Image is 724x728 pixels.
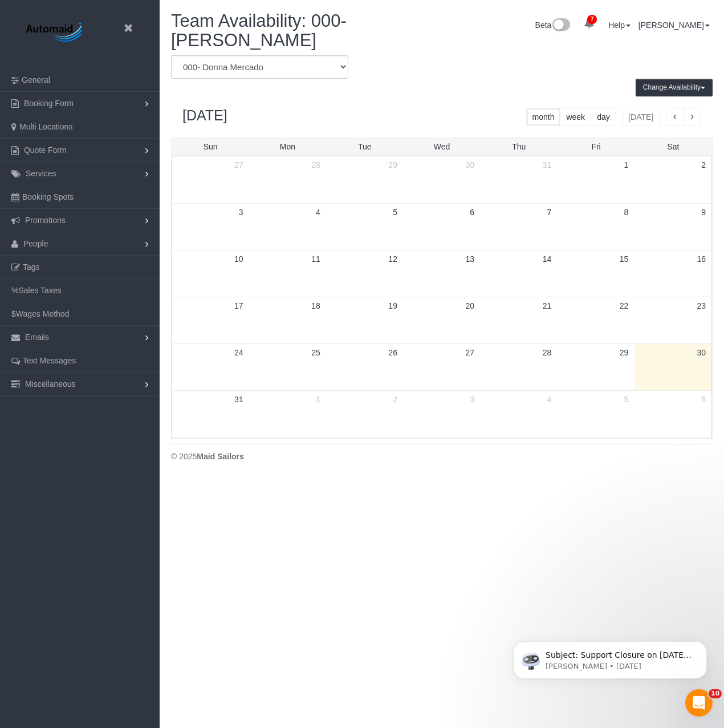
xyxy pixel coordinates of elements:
[25,333,49,342] span: Emails
[587,15,597,24] span: 7
[383,344,403,361] a: 26
[619,391,634,408] a: 5
[464,391,480,408] a: 3
[614,250,634,268] a: 15
[24,145,67,155] span: Quote Form
[387,391,403,408] a: 2
[233,204,249,221] a: 3
[691,344,711,361] a: 30
[578,11,600,37] a: 7
[551,18,570,33] img: New interface
[614,344,634,361] a: 29
[383,250,403,268] a: 12
[667,142,679,151] span: Sat
[306,344,326,361] a: 25
[614,297,634,314] a: 22
[459,344,480,361] a: 27
[25,216,66,225] span: Promotions
[535,21,571,30] a: Beta
[496,617,724,697] iframe: Intercom notifications message
[636,79,713,96] button: Change Availability
[18,286,61,295] span: Sales Taxes
[560,108,591,126] button: week
[512,142,526,151] span: Thu
[537,297,558,314] a: 21
[622,108,660,126] button: [DATE]
[22,192,74,201] span: Booking Spots
[459,156,480,173] a: 30
[537,344,558,361] a: 28
[526,108,561,126] button: month
[310,204,326,221] a: 4
[358,142,372,151] span: Tue
[537,156,558,173] a: 31
[685,689,713,717] iframe: Intercom live chat
[23,239,48,248] span: People
[229,250,249,268] a: 10
[537,250,558,268] a: 14
[16,309,70,318] span: Wages Method
[691,250,711,268] a: 16
[26,169,56,178] span: Services
[23,356,76,365] span: Text Messages
[695,204,711,221] a: 9
[709,689,722,698] span: 10
[383,156,403,173] a: 29
[19,122,72,131] span: Multi Locations
[541,391,557,408] a: 4
[695,391,711,408] a: 6
[197,452,243,461] strong: Maid Sailors
[695,156,711,173] a: 2
[464,204,480,221] a: 6
[22,75,50,84] span: General
[638,21,710,30] a: [PERSON_NAME]
[229,156,249,173] a: 27
[608,21,631,30] a: Help
[171,451,713,462] div: © 2025
[306,297,326,314] a: 18
[25,379,76,389] span: Miscellaneous
[171,11,347,50] span: Team Availability: 000- [PERSON_NAME]
[306,156,326,173] a: 28
[459,297,480,314] a: 20
[591,108,616,126] button: day
[182,108,227,124] h2: [DATE]
[691,297,711,314] a: 23
[280,142,295,151] span: Mon
[383,297,403,314] a: 19
[459,250,480,268] a: 13
[23,262,40,272] span: Tags
[306,250,326,268] a: 11
[24,99,74,108] span: Booking Form
[387,204,403,221] a: 5
[229,297,249,314] a: 17
[204,142,218,151] span: Sun
[619,204,634,221] a: 8
[591,142,600,151] span: Fri
[541,204,557,221] a: 7
[619,156,634,173] a: 1
[20,20,91,46] img: Automaid Logo
[229,391,249,408] a: 31
[434,142,450,151] span: Wed
[229,344,249,361] a: 24
[310,391,326,408] a: 1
